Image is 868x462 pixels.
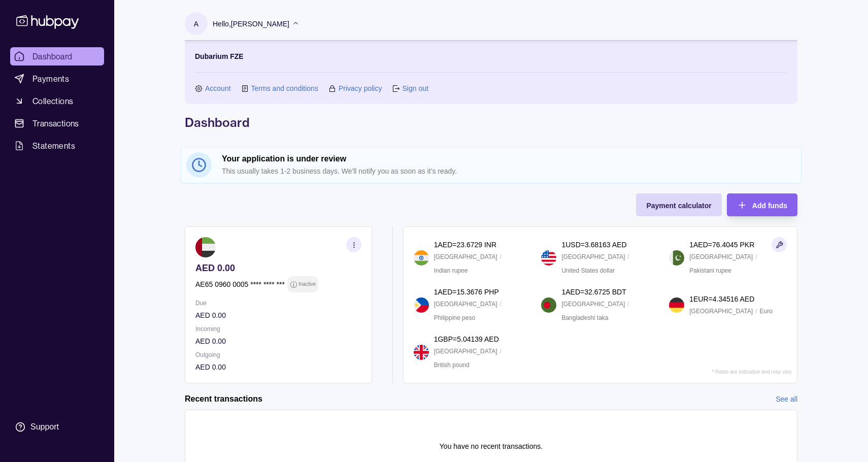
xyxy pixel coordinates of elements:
p: Philippine peso [434,312,475,323]
p: [GEOGRAPHIC_DATA] [561,251,625,262]
a: See all [776,393,797,405]
p: [GEOGRAPHIC_DATA] [434,299,497,310]
p: This usually takes 1-2 business days. We'll notify you as soon as it's ready. [222,166,796,177]
a: Support [10,416,104,438]
p: You have no recent transactions. [440,441,543,452]
span: Statements [32,140,75,152]
p: / [755,251,757,262]
img: gb [414,345,429,360]
h2: Your application is under review [222,153,796,164]
h1: Dashboard [185,114,797,130]
p: 1 EUR = 4.34516 AED [689,293,754,305]
img: bd [541,298,556,313]
p: United States dollar [561,265,615,276]
p: 1 USD = 3.68163 AED [561,239,626,250]
p: / [755,306,757,317]
p: * Rates are indicative and may vary [712,369,792,375]
p: Dubarium FZE [195,51,244,62]
div: Support [30,421,59,433]
button: Payment calculator [636,193,721,216]
p: Bangladeshi taka [561,312,608,323]
p: AED 0.00 [195,336,361,347]
p: Outgoing [195,349,361,360]
a: Privacy policy [339,83,382,94]
p: [GEOGRAPHIC_DATA] [689,306,753,317]
a: Payments [10,70,104,88]
p: Incoming [195,323,361,335]
p: Due [195,298,361,309]
span: Payment calculator [646,202,711,210]
a: Dashboard [10,47,104,65]
p: / [500,251,502,262]
p: [GEOGRAPHIC_DATA] [689,251,753,262]
img: pk [669,250,684,266]
p: Pakistani rupee [689,265,731,276]
p: / [500,299,502,310]
a: Account [205,83,231,94]
img: us [541,250,556,266]
p: [GEOGRAPHIC_DATA] [434,346,497,357]
p: Hello, [PERSON_NAME] [213,18,289,29]
p: / [500,346,502,357]
img: ae [195,237,216,257]
p: / [627,299,629,310]
span: Dashboard [32,50,73,62]
p: Euro [759,306,772,317]
span: Add funds [752,202,787,210]
p: A [194,18,198,29]
a: Collections [10,92,104,110]
h2: Recent transactions [185,393,262,405]
p: [GEOGRAPHIC_DATA] [561,299,625,310]
p: British pound [434,359,470,371]
span: Collections [32,95,73,107]
button: Add funds [727,193,797,216]
a: Transactions [10,114,104,133]
p: AED 0.00 [195,262,361,274]
p: / [627,251,629,262]
p: AED 0.00 [195,361,361,373]
p: Inactive [298,279,316,290]
a: Sign out [402,83,428,94]
p: [GEOGRAPHIC_DATA] [434,251,497,262]
a: Terms and conditions [251,83,318,94]
p: Indian rupee [434,265,468,276]
img: ph [414,298,429,313]
p: 1 GBP = 5.04139 AED [434,334,499,345]
span: Transactions [32,117,79,129]
p: 1 AED = 32.6725 BDT [561,286,626,298]
p: 1 AED = 76.4045 PKR [689,239,754,250]
img: in [414,250,429,266]
p: AED 0.00 [195,310,361,321]
span: Payments [32,73,69,85]
p: 1 AED = 23.6729 INR [434,239,496,250]
img: de [669,298,684,313]
a: Statements [10,137,104,155]
p: 1 AED = 15.3676 PHP [434,286,499,298]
